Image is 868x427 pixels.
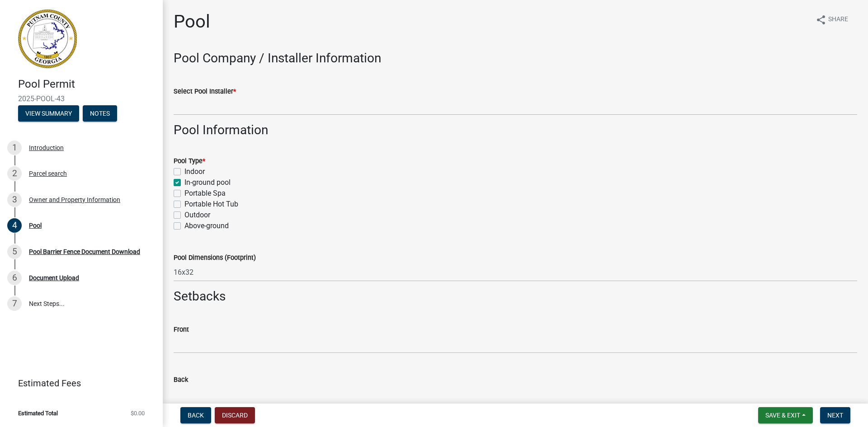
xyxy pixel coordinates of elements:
div: Document Upload [29,275,79,281]
h3: Pool Information [174,122,857,138]
div: 7 [7,296,22,311]
div: Owner and Property Information [29,197,120,203]
button: Discard [215,407,255,423]
button: Notes [83,105,117,122]
div: 2 [7,166,22,181]
div: Pool Barrier Fence Document Download [29,249,140,255]
div: 5 [7,244,22,259]
button: View Summary [18,105,79,122]
button: Save & Exit [758,407,813,423]
span: Share [828,14,848,25]
h1: Pool [174,11,210,33]
button: Back [180,407,211,423]
label: Select Pool Installer [174,89,236,95]
a: Estimated Fees [7,374,148,392]
label: Portable Hot Tub [184,199,238,210]
h3: Pool Company / Installer Information [174,51,857,66]
div: 6 [7,271,22,285]
div: 3 [7,192,22,207]
label: Outdoor [184,210,210,221]
span: Next [827,412,843,419]
button: Next [820,407,850,423]
div: 1 [7,141,22,155]
span: Estimated Total [18,410,58,416]
label: Pool Type [174,158,205,164]
label: Above-ground [184,221,229,231]
span: 2025-POOL-43 [18,94,145,103]
div: Pool [29,222,42,229]
wm-modal-confirm: Summary [18,110,79,117]
span: Back [188,412,204,419]
img: Putnam County, Georgia [18,9,77,68]
label: Indoor [184,166,205,177]
div: 4 [7,218,22,233]
span: $0.00 [131,410,145,416]
wm-modal-confirm: Notes [83,110,117,117]
h3: Setbacks [174,289,857,304]
span: Save & Exit [765,412,800,419]
label: Front [174,327,189,333]
h4: Pool Permit [18,78,156,91]
label: In-ground pool [184,177,231,188]
label: Pool Dimensions (Footprint) [174,255,256,261]
label: Back [174,377,188,383]
i: share [816,14,826,25]
div: Parcel search [29,170,67,177]
div: Introduction [29,145,64,151]
button: shareShare [808,11,855,28]
label: Portable Spa [184,188,226,199]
